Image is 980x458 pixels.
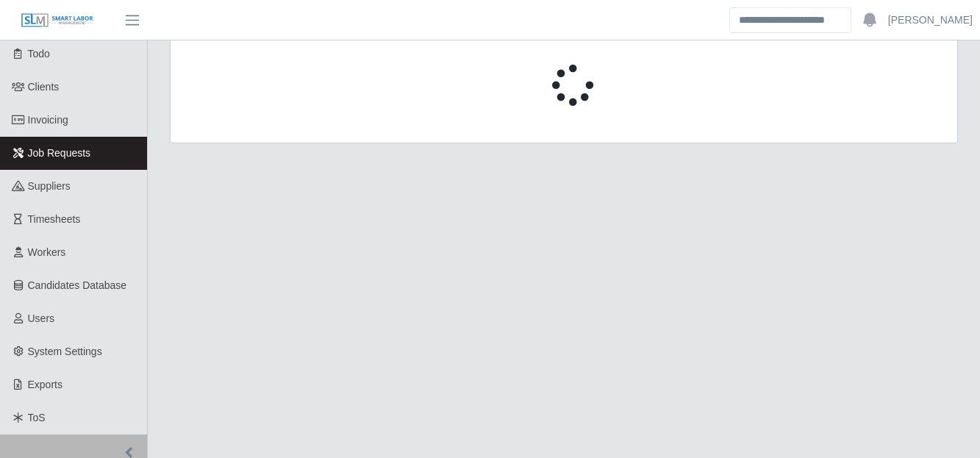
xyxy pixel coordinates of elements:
[28,379,62,390] span: Exports
[28,213,81,225] span: Timesheets
[888,12,973,28] a: [PERSON_NAME]
[28,180,71,192] span: Suppliers
[28,312,55,324] span: Users
[28,81,60,93] span: Clients
[28,279,127,291] span: Candidates Database
[28,147,91,159] span: Job Requests
[28,412,46,423] span: ToS
[21,12,94,29] img: SLM Logo
[729,7,851,33] input: Search
[28,48,50,60] span: Todo
[28,246,66,258] span: Workers
[28,114,68,126] span: Invoicing
[28,346,102,357] span: System Settings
